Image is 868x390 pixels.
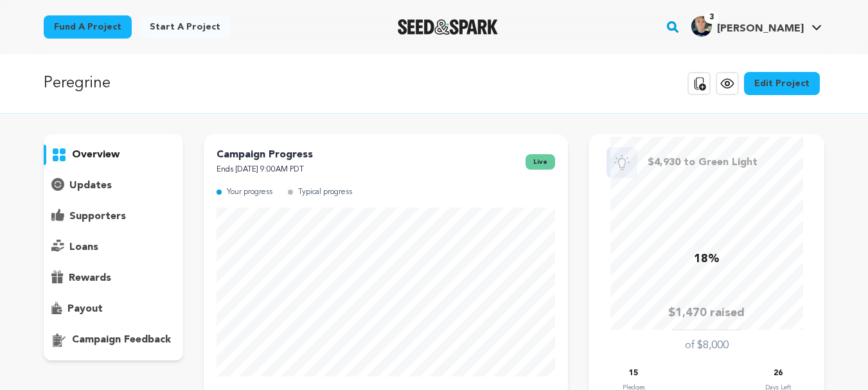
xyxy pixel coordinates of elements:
[774,366,783,381] p: 26
[526,154,555,170] span: live
[72,332,171,348] p: campaign feedback
[67,301,103,317] p: payout
[44,15,132,39] a: Fund a project
[694,250,720,269] p: 18%
[689,13,824,40] span: Emery J.'s Profile
[69,240,98,255] p: loans
[691,16,804,37] div: Emery J.'s Profile
[44,237,184,258] button: loans
[227,185,272,200] p: Your progress
[139,15,231,39] a: Start a project
[69,209,126,224] p: supporters
[298,185,352,200] p: Typical progress
[44,299,184,319] button: payout
[44,72,111,95] p: Peregrine
[717,24,804,34] span: [PERSON_NAME]
[44,145,184,165] button: overview
[704,11,719,24] span: 3
[44,175,184,196] button: updates
[398,19,499,35] a: Seed&Spark Homepage
[72,147,120,163] p: overview
[691,16,712,37] img: eadefbd78977f432.jpg
[69,270,111,286] p: rewards
[689,13,824,37] a: Emery J.'s Profile
[44,330,184,350] button: campaign feedback
[44,268,184,288] button: rewards
[217,163,313,177] p: Ends [DATE] 9:00AM PDT
[44,206,184,227] button: supporters
[685,338,729,353] p: of $8,000
[629,366,638,381] p: 15
[69,178,112,193] p: updates
[744,72,820,95] a: Edit Project
[398,19,499,35] img: Seed&Spark Logo Dark Mode
[217,147,313,163] p: Campaign Progress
